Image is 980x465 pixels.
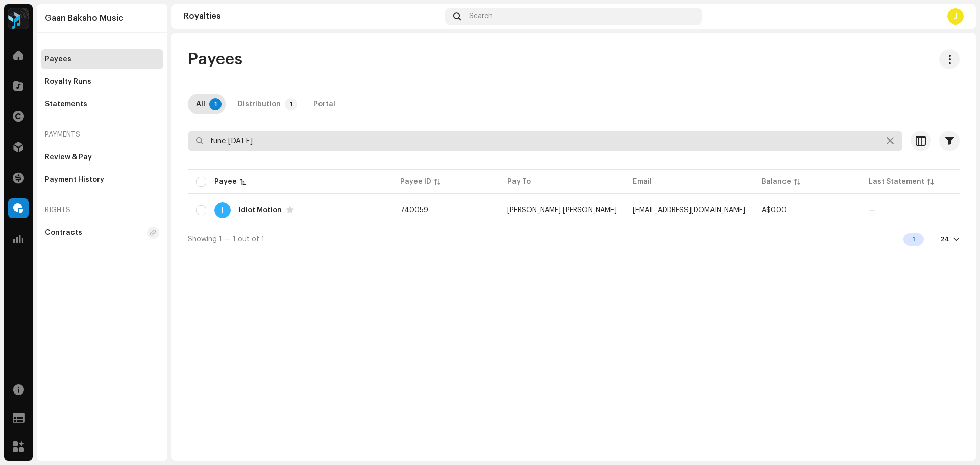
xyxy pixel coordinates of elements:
[400,207,428,214] span: 740059
[45,153,92,161] div: Review & Pay
[41,147,163,167] re-m-nav-item: Review & Pay
[45,55,71,63] div: Payees
[184,12,441,20] div: Royalties
[41,94,163,114] re-m-nav-item: Statements
[762,177,791,187] div: Balance
[41,169,163,190] re-m-nav-item: Payment History
[762,207,787,214] span: A$0.00
[869,177,924,187] div: Last Statement
[313,94,335,114] div: Portal
[41,198,163,223] re-a-nav-header: Rights
[41,49,163,69] re-m-nav-item: Payees
[940,235,949,243] div: 24
[45,176,104,184] div: Payment History
[507,207,617,214] span: Fahad Ibne Kabir
[947,8,964,25] div: J
[41,71,163,92] re-m-nav-item: Royalty Runs
[633,207,745,214] span: fahad.kabir01@gmail.com
[238,94,281,114] div: Distribution
[209,98,222,110] p-badge: 1
[188,131,902,151] input: Search
[8,8,29,29] img: 2dae3d76-597f-44f3-9fef-6a12da6d2ece
[45,229,82,237] div: Contracts
[869,207,875,214] span: —
[285,98,297,110] p-badge: 1
[469,12,493,20] span: Search
[903,233,924,246] div: 1
[188,49,242,69] span: Payees
[41,123,163,147] re-a-nav-header: Payments
[45,78,91,86] div: Royalty Runs
[196,94,205,114] div: All
[188,236,264,243] span: Showing 1 — 1 out of 1
[214,177,237,187] div: Payee
[400,177,431,187] div: Payee ID
[45,100,87,108] div: Statements
[239,207,282,214] div: Idiot Motion
[214,202,231,218] div: I
[41,223,163,243] re-m-nav-item: Contracts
